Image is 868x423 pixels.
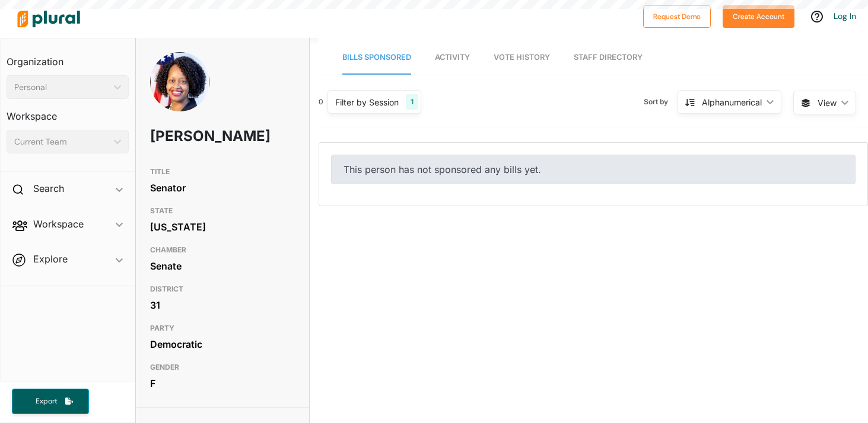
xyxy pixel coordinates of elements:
[33,182,64,195] h2: Search
[150,179,295,197] div: Senator
[723,9,794,22] a: Create Account
[494,41,550,75] a: Vote History
[150,360,295,374] h3: GENDER
[150,335,295,353] div: Democratic
[150,282,295,296] h3: DISTRICT
[331,155,856,184] div: This person has not sponsored any bills yet.
[150,321,295,335] h3: PARTY
[150,374,295,392] div: F
[150,257,295,275] div: Senate
[435,41,470,75] a: Activity
[643,5,711,28] button: Request Demo
[574,41,643,75] a: Staff Directory
[494,53,550,62] span: Vote History
[150,52,209,139] img: Headshot of Angela McKnight
[335,96,399,108] div: Filter by Session
[12,389,89,414] button: Export
[834,11,856,21] a: Log In
[150,218,295,236] div: [US_STATE]
[406,94,418,110] div: 1
[702,96,762,108] div: Alphanumerical
[14,136,109,148] div: Current Team
[435,53,470,62] span: Activity
[723,5,794,28] button: Create Account
[150,165,295,179] h3: TITLE
[342,53,411,62] span: Bills Sponsored
[150,204,295,218] h3: STATE
[14,81,109,94] div: Personal
[7,99,129,125] h3: Workspace
[643,9,711,22] a: Request Demo
[644,97,678,107] span: Sort by
[342,41,411,75] a: Bills Sponsored
[27,396,65,406] span: Export
[818,97,837,109] span: View
[7,44,129,70] h3: Organization
[150,296,295,314] div: 31
[150,243,295,257] h3: CHAMBER
[319,97,323,107] div: 0
[150,118,237,154] h1: [PERSON_NAME]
